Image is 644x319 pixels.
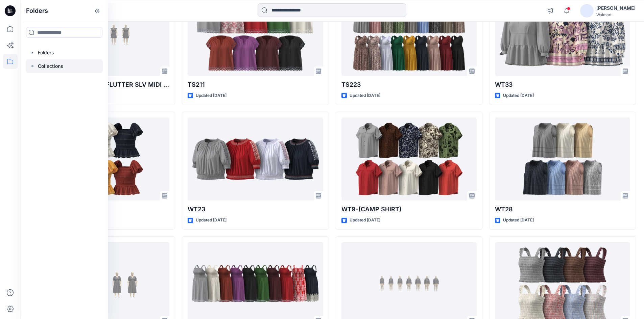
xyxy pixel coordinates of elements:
p: Updated [DATE] [196,92,226,99]
img: avatar [580,4,594,18]
p: WT28 [495,205,630,214]
p: TS211 [188,80,323,89]
p: WT33 [495,80,630,89]
a: WT9-(CAMP SHIRT) [341,117,477,201]
p: WT9-(CAMP SHIRT) [341,205,477,214]
a: WT28 [495,117,630,201]
a: WT23 [188,117,323,201]
div: Walmart [596,12,636,17]
p: Updated [DATE] [350,217,380,224]
p: Updated [DATE] [196,217,226,224]
p: Updated [DATE] [350,92,380,99]
p: Updated [DATE] [503,217,534,224]
p: Collections [38,62,63,70]
div: [PERSON_NAME] [596,4,636,12]
p: TS223 [341,80,477,89]
p: Updated [DATE] [503,92,534,99]
p: WT23 [188,205,323,214]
